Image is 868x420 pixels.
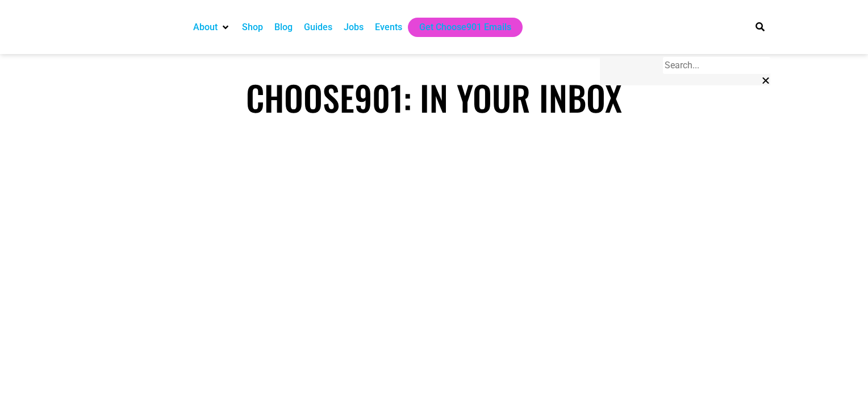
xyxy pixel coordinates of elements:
[344,20,364,34] a: Jobs
[304,20,332,34] a: Guides
[663,57,770,74] input: Search...
[193,20,218,34] a: About
[187,18,731,37] nav: Main nav
[375,20,402,34] a: Events
[742,20,765,34] div: Search
[600,74,770,88] div: Close this search box.
[274,20,293,34] a: Blog
[99,77,769,118] h1: Choose901: In Your Inbox
[419,20,511,34] a: Get Choose901 Emails
[187,18,236,37] div: About
[242,20,263,34] a: Shop
[252,139,616,344] img: Text graphic with "Choose 901" logo. Reads: "7 Things to Do in Memphis This Week. Sign Up Below."...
